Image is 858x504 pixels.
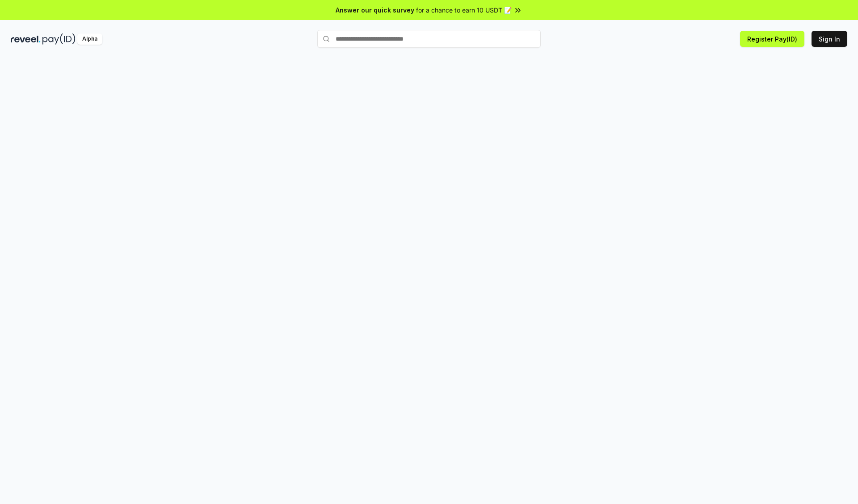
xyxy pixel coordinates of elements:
span: for a chance to earn 10 USDT 📝 [416,5,512,15]
img: pay_id [42,33,76,45]
span: Answer our quick survey [336,5,414,15]
button: Sign In [812,31,847,47]
div: Alpha [77,33,102,45]
img: reveel_dark [11,33,41,45]
button: Register Pay(ID) [740,31,804,47]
